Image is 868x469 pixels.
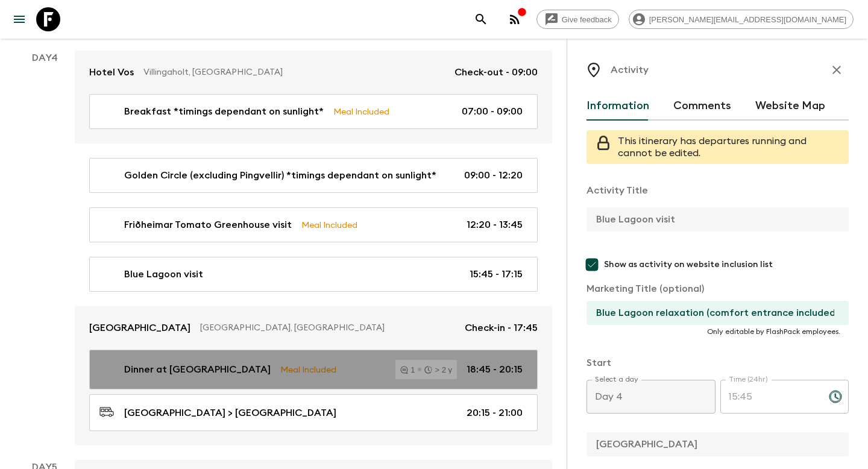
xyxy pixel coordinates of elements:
[75,51,552,94] a: Hotel VosVillingaholt, [GEOGRAPHIC_DATA]Check-out - 09:00
[301,218,357,231] p: Meal Included
[89,94,538,129] a: Breakfast *timings dependant on sunlight*Meal Included07:00 - 09:00
[454,65,538,80] p: Check-out - 09:00
[587,282,849,296] p: Marketing Title (optional)
[124,406,336,420] p: [GEOGRAPHIC_DATA] > [GEOGRAPHIC_DATA]
[75,306,552,350] a: [GEOGRAPHIC_DATA][GEOGRAPHIC_DATA], [GEOGRAPHIC_DATA]Check-in - 17:45
[89,394,538,431] a: [GEOGRAPHIC_DATA] > [GEOGRAPHIC_DATA]20:15 - 21:00
[424,366,452,374] div: > 2 y
[400,366,415,374] div: 1
[89,65,134,80] p: Hotel Vos
[467,362,523,377] p: 18:45 - 20:15
[536,10,619,29] a: Give feedback
[124,218,292,232] p: Friðheimar Tomato Greenhouse visit
[464,168,523,183] p: 09:00 - 12:20
[604,259,773,271] span: Show as activity on website inclusion list
[7,7,31,31] button: menu
[89,350,538,389] a: Dinner at [GEOGRAPHIC_DATA]Meal Included1> 2 y18:45 - 20:15
[611,63,649,77] p: Activity
[673,92,731,121] button: Comments
[755,92,825,121] button: Website Map
[720,380,819,414] input: hh:mm
[89,257,538,292] a: Blue Lagoon visit15:45 - 17:15
[729,374,768,385] label: Time (24hr)
[200,322,455,334] p: [GEOGRAPHIC_DATA], [GEOGRAPHIC_DATA]
[467,218,523,232] p: 12:20 - 13:45
[587,301,839,325] input: If necessary, use this field to override activity title
[465,321,538,335] p: Check-in - 17:45
[89,321,190,335] p: [GEOGRAPHIC_DATA]
[469,7,493,31] button: search adventures
[124,104,324,119] p: Breakfast *timings dependant on sunlight*
[587,356,849,370] p: Start
[618,136,807,158] span: This itinerary has departures running and cannot be edited.
[470,267,523,282] p: 15:45 - 17:15
[595,374,638,385] label: Select a day
[333,105,389,118] p: Meal Included
[643,15,853,24] span: [PERSON_NAME][EMAIL_ADDRESS][DOMAIN_NAME]
[143,66,445,78] p: Villingaholt, [GEOGRAPHIC_DATA]
[467,406,523,420] p: 20:15 - 21:00
[124,168,436,183] p: Golden Circle (excluding Pingvellir) *timings dependant on sunlight*
[462,104,523,119] p: 07:00 - 09:00
[124,267,203,282] p: Blue Lagoon visit
[587,183,849,198] p: Activity Title
[89,207,538,242] a: Friðheimar Tomato Greenhouse visitMeal Included12:20 - 13:45
[89,158,538,193] a: Golden Circle (excluding Pingvellir) *timings dependant on sunlight*09:00 - 12:20
[595,327,840,336] p: Only editable by FlashPack employees.
[14,51,75,65] p: Day 4
[124,362,271,377] p: Dinner at [GEOGRAPHIC_DATA]
[555,15,618,24] span: Give feedback
[587,92,649,121] button: Information
[629,10,854,29] div: [PERSON_NAME][EMAIL_ADDRESS][DOMAIN_NAME]
[280,363,336,376] p: Meal Included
